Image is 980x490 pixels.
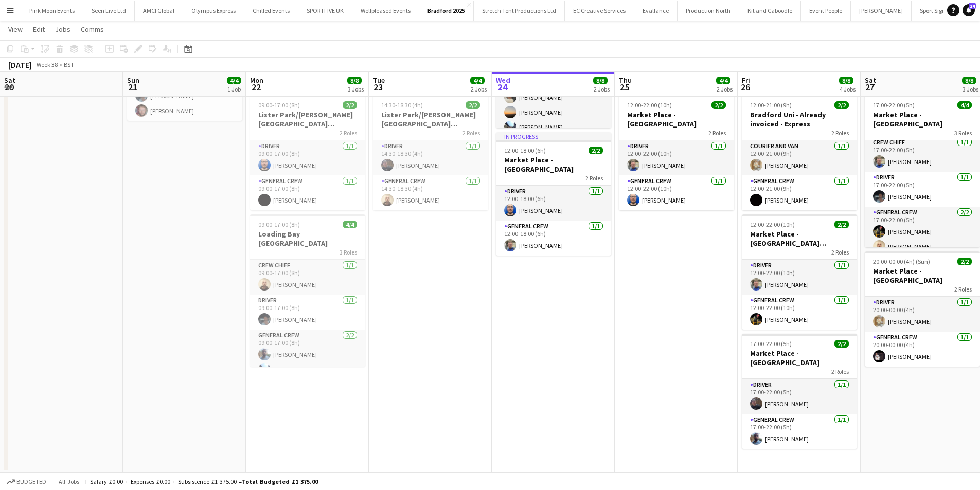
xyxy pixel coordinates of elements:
span: 2 Roles [954,285,972,293]
span: 3 Roles [340,248,357,256]
span: 2/2 [466,101,480,109]
app-job-card: 12:00-22:00 (10h)2/2Market Place - [GEOGRAPHIC_DATA]2 RolesDriver1/112:00-22:00 (10h)[PERSON_NAME... [619,95,734,210]
app-card-role: General Crew1/112:00-22:00 (10h)[PERSON_NAME] [742,295,857,330]
span: 25 [617,81,632,93]
div: BST [64,61,74,68]
span: 22 [248,81,263,93]
app-card-role: Courier and Van1/112:00-21:00 (9h)[PERSON_NAME] [742,140,857,175]
app-job-card: 12:00-21:00 (9h)2/2Bradford Uni - Already invoiced - Express2 RolesCourier and Van1/112:00-21:00 ... [742,95,857,210]
a: 24 [963,4,975,16]
span: Edit [33,25,45,34]
div: 17:00-22:00 (5h)2/2Market Place - [GEOGRAPHIC_DATA]2 RolesDriver1/117:00-22:00 (5h)[PERSON_NAME]G... [742,334,857,449]
app-card-role: Driver1/114:30-18:30 (4h)[PERSON_NAME] [373,140,488,175]
span: 09:00-17:00 (8h) [258,101,300,109]
button: Budgeted [5,476,48,487]
button: Chilled Events [244,1,298,21]
h3: Bradford Uni - Already invoiced - Express [742,110,857,129]
div: 09:00-17:00 (8h)4/4Loading Bay [GEOGRAPHIC_DATA]3 RolesCrew Chief1/109:00-17:00 (8h)[PERSON_NAME]... [250,214,365,367]
button: Evallance [634,1,678,21]
app-job-card: 17:00-22:00 (5h)4/4Market Place - [GEOGRAPHIC_DATA]3 RolesCrew Chief1/117:00-22:00 (5h)[PERSON_NA... [865,95,980,247]
span: 26 [740,81,750,93]
button: Seen Live Ltd [83,1,135,21]
app-card-role: General Crew1/112:00-18:00 (6h)[PERSON_NAME] [496,221,611,256]
h3: Market Place - [GEOGRAPHIC_DATA] [865,110,980,129]
button: Production North [678,1,739,21]
h3: Lister Park/[PERSON_NAME][GEOGRAPHIC_DATA][PERSON_NAME] [373,110,488,129]
app-card-role: Driver1/112:00-18:00 (6h)[PERSON_NAME] [496,186,611,221]
app-card-role: Driver1/117:00-22:00 (5h)[PERSON_NAME] [865,172,980,207]
span: Thu [619,76,632,85]
a: Comms [77,23,108,36]
app-card-role: Driver1/117:00-22:00 (5h)[PERSON_NAME] [742,379,857,414]
span: 8/8 [839,77,853,84]
span: Sat [865,76,876,85]
div: 2 Jobs [594,85,610,93]
button: [PERSON_NAME] [851,1,912,21]
h3: Market Place - [GEOGRAPHIC_DATA] [742,349,857,367]
button: SPORTFIVE UK [298,1,352,21]
span: 2/2 [589,147,603,154]
button: Wellpleased Events [352,1,419,21]
app-card-role: Driver1/109:00-17:00 (8h)[PERSON_NAME] [250,295,365,330]
button: Bradford 2025 [419,1,474,21]
div: In progress [496,132,611,140]
span: Tue [373,76,385,85]
app-job-card: In progress12:00-18:00 (6h)2/2Market Place - [GEOGRAPHIC_DATA]2 RolesDriver1/112:00-18:00 (6h)[PE... [496,132,611,256]
app-card-role: Driver1/112:00-22:00 (10h)[PERSON_NAME] [619,140,734,175]
app-job-card: 20:00-00:00 (4h) (Sun)2/2Market Place - [GEOGRAPHIC_DATA]2 RolesDriver1/120:00-00:00 (4h)[PERSON_... [865,251,980,367]
span: 2 Roles [708,129,726,137]
button: Sport Signage [912,1,964,21]
span: 2/2 [711,101,726,109]
button: AMCI Global [135,1,183,21]
span: 2 Roles [831,368,849,375]
span: 2/2 [834,340,849,348]
span: 12:00-18:00 (6h) [504,147,546,154]
div: 3 Jobs [963,85,978,93]
span: 14:30-18:30 (4h) [381,101,423,109]
div: 2 Jobs [471,85,487,93]
span: 27 [863,81,876,93]
span: Sat [4,76,15,85]
span: 23 [371,81,385,93]
span: Total Budgeted £1 375.00 [242,478,318,485]
span: 24 [969,3,976,9]
div: [DATE] [8,60,32,70]
div: 4 Jobs [840,85,856,93]
span: Jobs [55,25,70,34]
span: 2 Roles [585,174,603,182]
button: Pink Moon Events [21,1,83,21]
app-card-role: General Crew2/209:00-17:00 (8h)[PERSON_NAME][PERSON_NAME] [250,330,365,379]
app-card-role: Driver1/120:00-00:00 (4h)[PERSON_NAME] [865,297,980,332]
span: View [8,25,23,34]
app-card-role: General Crew1/112:00-22:00 (10h)[PERSON_NAME] [619,175,734,210]
app-card-role: Crew Chief1/117:00-22:00 (5h)[PERSON_NAME] [865,137,980,172]
app-job-card: 12:00-22:00 (10h)2/2Market Place - [GEOGRAPHIC_DATA][PERSON_NAME] 5 hour CC2 RolesDriver1/112:00-... [742,214,857,330]
div: 3 Jobs [348,85,364,93]
span: 20:00-00:00 (4h) (Sun) [873,258,930,265]
span: 8/8 [593,77,608,84]
span: 3 Roles [954,129,972,137]
app-card-role: General Crew2/217:00-22:00 (5h)[PERSON_NAME][PERSON_NAME] [865,207,980,257]
span: 4/4 [470,77,485,84]
h3: Loading Bay [GEOGRAPHIC_DATA] [250,229,365,248]
button: Event People [801,1,851,21]
div: 2 Jobs [717,85,733,93]
span: 8/8 [962,77,976,84]
span: 4/4 [716,77,730,84]
span: Mon [250,76,263,85]
span: 2/2 [343,101,357,109]
span: 2 Roles [340,129,357,137]
button: Olympus Express [183,1,244,21]
span: 21 [126,81,139,93]
span: Fri [742,76,750,85]
span: 2/2 [834,221,849,228]
span: 12:00-21:00 (9h) [750,101,792,109]
span: 12:00-22:00 (10h) [627,101,672,109]
div: 09:00-17:00 (8h)2/2Lister Park/[PERSON_NAME][GEOGRAPHIC_DATA][PERSON_NAME]2 RolesDriver1/109:00-1... [250,95,365,210]
span: 09:00-17:00 (8h) [258,221,300,228]
span: 12:00-22:00 (10h) [750,221,795,228]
